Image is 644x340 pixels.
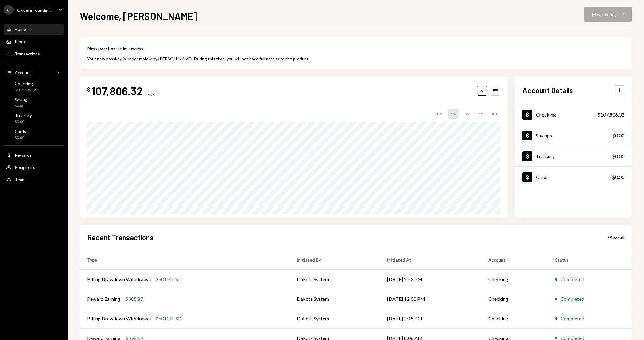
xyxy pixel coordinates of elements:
[87,86,90,93] div: $
[536,174,549,180] div: Cards
[481,269,548,289] td: Checking
[156,276,182,283] div: 250 DKUSD
[15,152,32,158] div: Rewards
[15,51,40,56] div: Transactions
[4,95,64,110] a: Savings$0.00
[4,162,64,173] a: Recipients
[4,149,64,160] a: Rewards
[15,177,25,182] div: Team
[17,7,52,13] div: Caldera Foundati...
[561,295,584,303] div: Completed
[476,109,486,119] div: 1Y
[4,36,64,47] a: Inbox
[80,10,197,22] h1: Welcome, [PERSON_NAME]
[481,289,548,309] td: Checking
[80,250,289,269] th: Type
[4,48,64,59] a: Transactions
[15,81,36,86] div: Checking
[289,250,380,269] th: Initiated By
[4,79,64,94] a: Checking$107,806.32
[289,309,380,328] td: Dakota System
[481,309,548,328] td: Checking
[612,132,624,139] div: $0.00
[15,119,32,124] div: $0.00
[125,295,143,303] div: $305.87
[380,289,481,309] td: [DATE] 12:00 PM
[15,129,26,134] div: Cards
[87,276,151,283] div: Billing Drawdown Withdrawal
[87,55,624,62] div: Your new passkey is under review by [PERSON_NAME]. During this time, you will not have full acces...
[380,269,481,289] td: [DATE] 2:53 PM
[15,87,36,93] div: $107,806.32
[548,250,632,269] th: Status
[612,153,624,160] div: $0.00
[380,309,481,328] td: [DATE] 2:45 PM
[87,232,153,243] h2: Recent Transactions
[15,135,26,140] div: $0.00
[145,91,155,97] div: Total
[608,235,624,241] div: View all
[87,315,151,322] div: Billing Drawdown Withdrawal
[515,167,632,187] a: Cards$0.00
[87,295,120,303] div: Reward Earning
[91,84,143,98] div: 107,806.32
[4,24,64,35] a: Home
[15,39,26,44] div: Inbox
[462,109,473,119] div: 3M
[289,269,380,289] td: Dakota System
[612,174,624,181] div: $0.00
[4,127,64,142] a: Cards$0.00
[448,109,459,119] div: 1M
[522,85,573,95] h2: Account Details
[87,44,624,52] div: New passkey under review
[15,70,33,75] div: Accounts
[15,103,29,109] div: $0.00
[597,111,624,118] div: $107,806.32
[536,112,556,117] div: Checking
[561,315,584,322] div: Completed
[15,97,29,102] div: Savings
[515,104,632,125] a: Checking$107,806.32
[481,250,548,269] th: Account
[289,289,380,309] td: Dakota System
[489,109,500,119] div: ALL
[4,67,64,78] a: Accounts
[561,276,584,283] div: Completed
[515,146,632,166] a: Treasury$0.00
[536,153,555,159] div: Treasury
[4,5,14,15] div: C
[156,315,182,322] div: 250 DKUSD
[15,113,32,118] div: Treasury
[4,111,64,126] a: Treasury$0.00
[4,174,64,185] a: Team
[536,132,552,138] div: Savings
[15,27,26,32] div: Home
[380,250,481,269] th: Initiated At
[15,165,35,170] div: Recipients
[434,109,444,119] div: 1W
[608,234,624,241] a: View all
[515,125,632,146] a: Savings$0.00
